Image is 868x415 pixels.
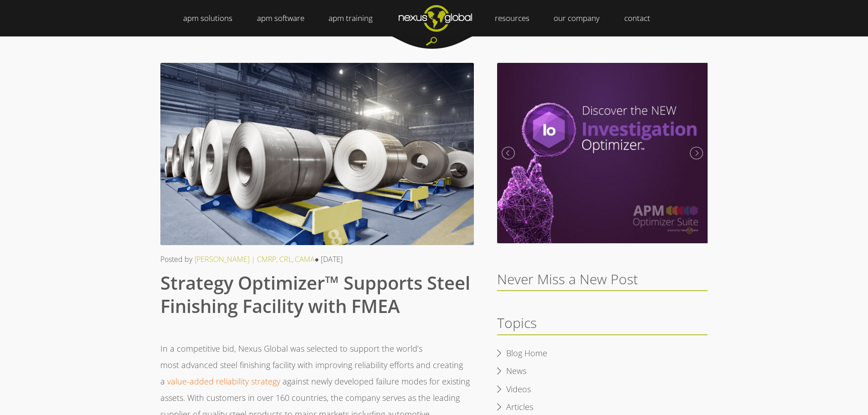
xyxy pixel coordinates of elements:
[160,254,192,264] span: Posted by
[497,364,535,378] a: News
[497,400,542,414] a: Articles
[160,270,470,318] span: Strategy Optimizer™ Supports Steel Finishing Facility with FMEA
[497,383,540,396] a: Videos
[497,63,708,243] img: Meet the New Investigation Optimizer | September 2020
[167,376,282,387] a: value-added reliability strategy
[195,254,315,264] a: [PERSON_NAME] | CMRP, CRL, CAMA
[315,254,343,264] span: ● [DATE]
[497,313,537,332] span: Topics
[497,347,556,360] a: Blog Home
[497,270,638,288] span: Never Miss a New Post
